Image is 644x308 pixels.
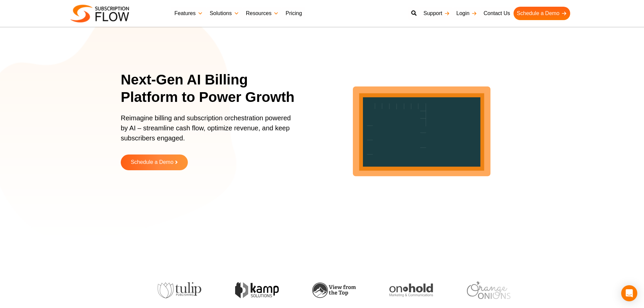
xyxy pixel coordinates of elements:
[467,282,511,299] img: orange-onions
[282,7,305,20] a: Pricing
[121,155,188,170] a: Schedule a Demo
[312,283,356,298] img: view-from-the-top
[70,5,129,22] img: Subscriptionflow
[121,71,304,106] h1: Next-Gen AI Billing Platform to Power Growth
[131,160,173,165] span: Schedule a Demo
[453,7,480,20] a: Login
[514,7,570,20] a: Schedule a Demo
[621,285,637,301] div: Open Intercom Messenger
[206,7,243,20] a: Solutions
[121,113,295,150] p: Reimagine billing and subscription orchestration powered by AI – streamline cash flow, optimize r...
[171,7,206,20] a: Features
[235,282,279,298] img: kamp-solution
[158,282,201,298] img: tulip-publishing
[480,7,514,20] a: Contact Us
[420,7,453,20] a: Support
[243,7,282,20] a: Resources
[389,284,433,297] img: onhold-marketing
